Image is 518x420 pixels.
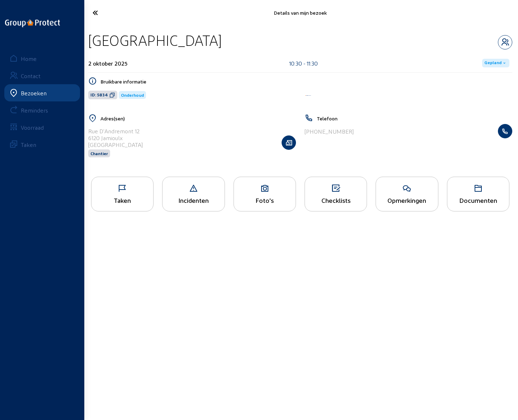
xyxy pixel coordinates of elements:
[100,115,296,121] h5: Adres(sen)
[4,136,80,153] a: Taken
[305,196,367,204] div: Checklists
[90,151,108,156] span: Chantier
[163,196,224,204] div: Incidenten
[88,31,222,49] div: [GEOGRAPHIC_DATA]
[88,141,143,148] div: [GEOGRAPHIC_DATA]
[91,196,153,204] div: Taken
[21,107,48,114] div: Reminders
[305,95,312,97] img: Aqua Protect
[155,10,445,16] div: Details van mijn bezoek
[4,119,80,136] a: Voorraad
[88,128,143,134] div: Rue D'Andremont 12
[5,19,60,27] img: logo-oneline.png
[4,50,80,67] a: Home
[21,141,36,148] div: Taken
[376,196,438,204] div: Opmerkingen
[21,55,37,62] div: Home
[234,196,296,204] div: Foto's
[21,124,44,131] div: Voorraad
[88,134,143,141] div: 6120 Jamioulx
[90,92,108,98] span: ID: 5834
[447,196,509,204] div: Documenten
[21,90,47,96] div: Bezoeken
[289,60,318,67] div: 10:30 - 11:30
[484,60,501,66] span: Gepland
[317,115,512,121] h5: Telefoon
[305,128,354,135] div: [PHONE_NUMBER]
[100,78,512,85] h5: Bruikbare informatie
[121,92,144,97] span: Onderhoud
[4,67,80,84] a: Contact
[88,60,127,67] div: 2 oktober 2025
[4,101,80,119] a: Reminders
[4,84,80,101] a: Bezoeken
[21,72,41,79] div: Contact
